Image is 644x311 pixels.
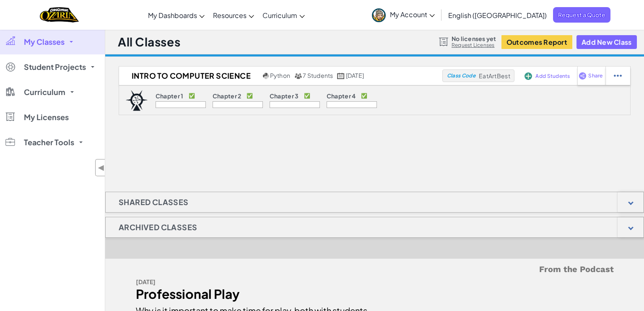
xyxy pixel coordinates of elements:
[614,72,622,80] img: IconStudentEllipsis.svg
[525,72,532,80] img: IconAddStudents.svg
[303,72,333,79] span: 7 Students
[213,11,247,20] span: Resources
[368,2,439,28] a: My Account
[156,93,184,99] p: Chapter 1
[24,63,86,71] span: Student Projects
[346,72,364,79] span: [DATE]
[262,11,297,20] span: Curriculum
[588,73,602,78] span: Share
[294,73,302,79] img: MultipleUsers.png
[452,42,496,49] a: Request Licenses
[327,93,356,99] p: Chapter 4
[136,276,369,288] div: [DATE]
[148,11,197,20] span: My Dashboards
[125,90,148,111] img: logo
[24,113,69,121] span: My Licenses
[119,69,261,82] h2: Intro to Computer Science
[361,93,367,99] p: ✅
[106,192,202,213] h1: Shared Classes
[24,88,65,96] span: Curriculum
[263,73,269,79] img: python.png
[479,72,510,80] span: EatArtBest
[136,288,369,300] div: Professional Play
[98,162,105,174] span: ◀
[258,4,309,26] a: Curriculum
[579,72,587,80] img: IconShare_Purple.svg
[372,8,386,22] img: avatar
[535,74,570,79] span: Add Students
[40,6,79,23] a: Ozaria by CodeCombat logo
[304,93,310,99] p: ✅
[452,35,496,42] span: No licenses yet
[209,4,258,26] a: Resources
[447,73,475,78] span: Class Code
[553,7,610,23] a: Request a Quote
[576,35,637,49] button: Add New Class
[119,69,442,82] a: Intro to Computer Science Python 7 Students [DATE]
[40,6,79,23] img: Home
[270,93,299,99] p: Chapter 3
[247,93,253,99] p: ✅
[24,38,65,46] span: My Classes
[189,93,195,99] p: ✅
[448,11,547,20] span: English ([GEOGRAPHIC_DATA])
[136,263,614,276] h5: From the Podcast
[106,217,210,238] h1: Archived Classes
[501,35,572,49] button: Outcomes Report
[270,72,290,79] span: Python
[213,93,241,99] p: Chapter 2
[24,139,74,146] span: Teacher Tools
[444,4,551,26] a: English ([GEOGRAPHIC_DATA])
[337,73,345,79] img: calendar.svg
[118,34,180,50] h1: All Classes
[390,10,435,19] span: My Account
[144,4,209,26] a: My Dashboards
